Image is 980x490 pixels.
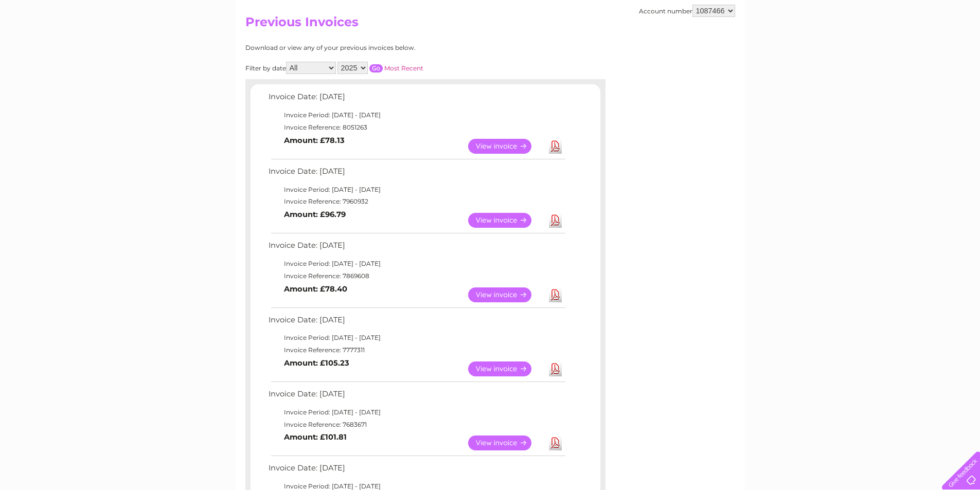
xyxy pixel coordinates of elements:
[34,27,87,58] img: logo.png
[639,5,735,17] div: Account number
[266,121,567,134] td: Invoice Reference: 8051263
[890,44,905,51] a: Blog
[799,44,818,51] a: Water
[284,210,346,219] b: Amount: £96.79
[266,195,567,208] td: Invoice Reference: 7960932
[245,62,515,74] div: Filter by date
[266,332,567,344] td: Invoice Period: [DATE] - [DATE]
[266,258,567,270] td: Invoice Period: [DATE] - [DATE]
[384,64,423,72] a: Most Recent
[245,44,515,51] div: Download or view any of your previous invoices below.
[468,361,544,376] a: View
[266,419,567,431] td: Invoice Reference: 7683671
[549,361,562,376] a: Download
[284,432,347,442] b: Amount: £101.81
[912,44,937,51] a: Contact
[468,139,544,154] a: View
[284,284,347,294] b: Amount: £78.40
[266,165,567,184] td: Invoice Date: [DATE]
[284,136,345,145] b: Amount: £78.13
[549,287,562,302] a: Download
[266,313,567,332] td: Invoice Date: [DATE]
[266,239,567,258] td: Invoice Date: [DATE]
[468,287,544,302] a: View
[266,109,567,121] td: Invoice Period: [DATE] - [DATE]
[468,435,544,450] a: View
[266,387,567,406] td: Invoice Date: [DATE]
[266,406,567,419] td: Invoice Period: [DATE] - [DATE]
[266,461,567,480] td: Invoice Date: [DATE]
[549,139,562,154] a: Download
[468,213,544,228] a: View
[549,213,562,228] a: Download
[284,358,349,368] b: Amount: £105.23
[266,344,567,356] td: Invoice Reference: 7777311
[853,44,884,51] a: Telecoms
[266,270,567,282] td: Invoice Reference: 7869608
[266,184,567,196] td: Invoice Period: [DATE] - [DATE]
[266,90,567,109] td: Invoice Date: [DATE]
[946,44,970,51] a: Log out
[247,6,734,50] div: Clear Business is a trading name of Verastar Limited (registered in [GEOGRAPHIC_DATA] No. 3667643...
[825,44,847,51] a: Energy
[786,5,857,18] a: 0333 014 3131
[549,435,562,450] a: Download
[245,15,735,34] h2: Previous Invoices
